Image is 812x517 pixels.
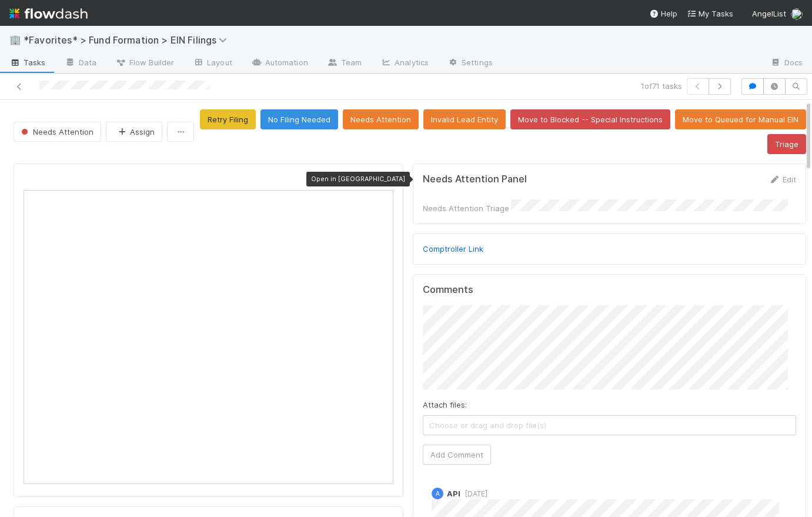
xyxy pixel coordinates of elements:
span: My Tasks [687,9,733,18]
a: Settings [438,54,502,73]
span: A [436,491,440,497]
span: [DATE] [460,489,487,498]
a: My Tasks [687,8,733,19]
span: Flow Builder [115,56,174,68]
a: Comptroller Link [423,244,483,254]
span: Tasks [9,56,46,68]
img: avatar_b467e446-68e1-4310-82a7-76c532dc3f4b.png [791,8,803,20]
button: No Filing Needed [260,109,338,129]
span: 🏢 [9,35,21,45]
button: Needs Attention [14,122,101,142]
div: API [432,488,443,499]
a: Team [318,54,371,73]
span: Choose or drag and drop file(s) [423,416,796,435]
a: Layout [183,54,242,73]
button: Needs Attention [343,109,419,129]
a: Analytics [371,54,438,73]
span: 1 of 71 tasks [641,80,682,92]
label: Attach files: [423,399,467,411]
a: Automation [242,54,318,73]
span: API [447,489,460,498]
button: Move to Blocked -- Special Instructions [510,109,670,129]
div: Help [649,8,677,19]
a: Docs [761,54,812,73]
button: Triage [767,134,806,154]
h5: Comments [423,284,796,296]
h5: Needs Attention Panel [423,174,527,185]
div: Needs Attention Triage [423,202,511,214]
button: Add Comment [423,445,491,465]
span: *Favorites* > Fund Formation > EIN Filings [24,34,233,46]
button: Move to Queued for Manual EIN [675,109,806,129]
span: AngelList [752,9,786,18]
button: Retry Filing [200,109,256,129]
a: Data [55,54,106,73]
span: Needs Attention [19,127,93,136]
button: Invalid Lead Entity [423,109,506,129]
img: logo-inverted-e16ddd16eac7371096b0.svg [9,4,88,24]
button: Assign [106,122,162,142]
a: Edit [768,175,796,184]
a: Flow Builder [106,54,183,73]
